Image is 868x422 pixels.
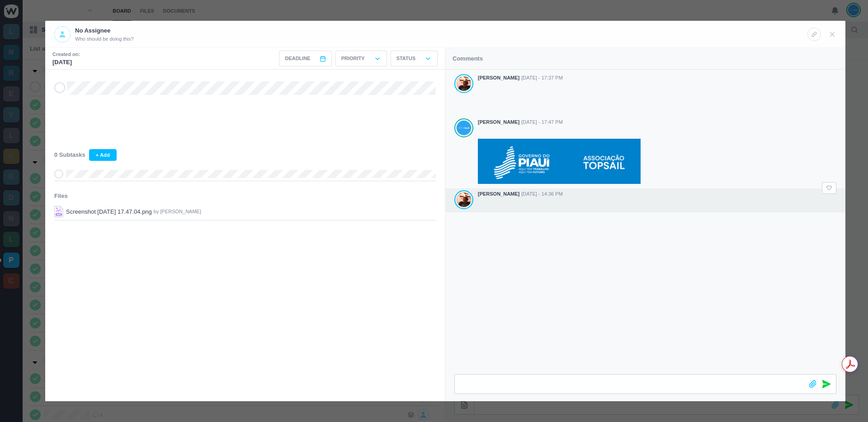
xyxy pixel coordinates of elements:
p: No Assignee [75,26,134,35]
p: Priority [341,55,365,62]
span: Who should be doing this? [75,35,134,43]
p: Comments [453,54,483,63]
span: Deadline [285,55,310,62]
p: Status [396,55,415,62]
small: Created on: [52,51,80,58]
p: [DATE] [52,58,80,67]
